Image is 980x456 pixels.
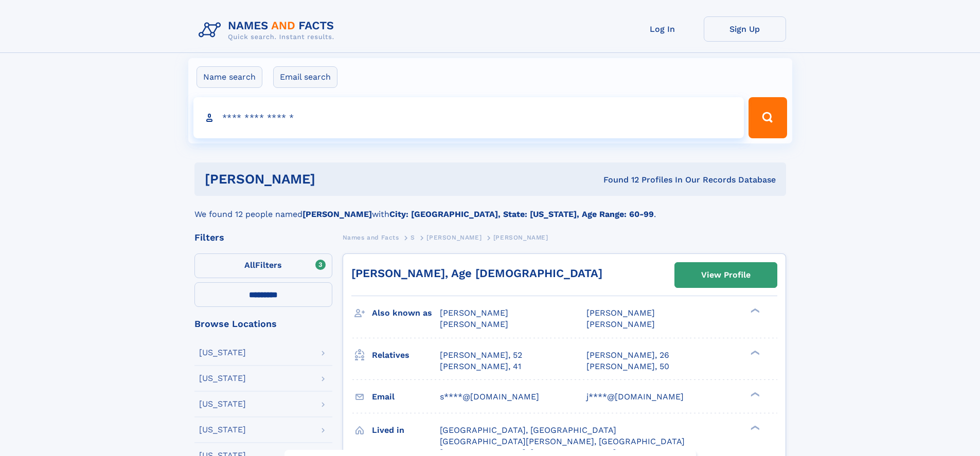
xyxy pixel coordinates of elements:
div: [US_STATE] [199,349,246,357]
span: S [411,234,415,241]
div: ❯ [748,424,760,431]
div: Browse Locations [194,319,332,329]
a: View Profile [675,263,777,287]
div: [US_STATE] [199,426,246,434]
a: [PERSON_NAME], 41 [440,361,521,372]
span: [PERSON_NAME] [586,308,655,318]
div: Filters [194,233,332,242]
label: Filters [194,253,332,278]
h3: Lived in [372,422,440,439]
a: [PERSON_NAME] [426,231,482,244]
div: [US_STATE] [199,374,246,382]
div: ❯ [748,307,760,314]
h3: Also known as [372,304,440,322]
h3: Email [372,388,440,406]
h3: Relatives [372,346,440,364]
h1: [PERSON_NAME] [205,173,459,186]
a: Names and Facts [343,231,399,244]
div: View Profile [701,263,751,287]
a: [PERSON_NAME], 50 [586,361,669,372]
a: [PERSON_NAME], Age [DEMOGRAPHIC_DATA] [351,267,602,280]
div: Found 12 Profiles In Our Records Database [459,174,776,186]
span: [PERSON_NAME] [493,234,548,241]
b: [PERSON_NAME] [302,209,372,219]
div: ❯ [748,391,760,397]
img: Logo Names and Facts [194,16,343,44]
span: All [244,260,255,270]
a: Sign Up [704,16,786,42]
span: [PERSON_NAME] [426,234,482,241]
label: Name search [197,66,262,88]
button: Search Button [749,97,787,138]
div: We found 12 people named with . [194,196,786,221]
div: ❯ [748,349,760,356]
span: [GEOGRAPHIC_DATA][PERSON_NAME], [GEOGRAPHIC_DATA] [440,436,685,446]
a: [PERSON_NAME], 26 [586,350,669,361]
b: City: [GEOGRAPHIC_DATA], State: [US_STATE], Age Range: 60-99 [389,209,654,219]
a: [PERSON_NAME], 52 [440,350,522,361]
a: S [411,231,415,244]
span: [GEOGRAPHIC_DATA], [GEOGRAPHIC_DATA] [440,425,616,435]
span: [PERSON_NAME] [586,319,655,329]
label: Email search [273,66,337,88]
a: Log In [621,16,704,42]
input: search input [193,97,744,138]
div: [US_STATE] [199,400,246,408]
span: [PERSON_NAME] [440,308,508,318]
span: [PERSON_NAME] [440,319,508,329]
